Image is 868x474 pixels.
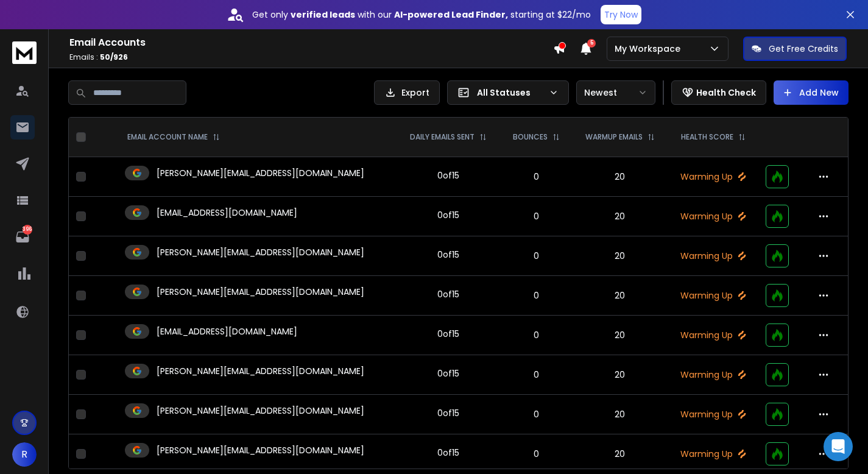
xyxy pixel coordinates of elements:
p: Get only with our starting at $22/mo [252,9,591,21]
p: 396 [23,225,32,235]
p: Health Check [696,87,756,99]
div: 0 of 15 [437,169,459,182]
p: Warming Up [676,289,752,302]
p: [PERSON_NAME][EMAIL_ADDRESS][DOMAIN_NAME] [157,365,364,377]
div: 0 of 15 [437,328,459,340]
p: Warming Up [676,408,752,420]
p: [PERSON_NAME][EMAIL_ADDRESS][DOMAIN_NAME] [157,246,364,258]
div: 0 of 15 [437,447,459,459]
p: [EMAIL_ADDRESS][DOMAIN_NAME] [157,207,297,219]
p: Warming Up [676,210,752,222]
p: Emails : [69,52,553,62]
p: 0 [508,289,565,302]
span: 50 / 926 [100,52,128,62]
div: 0 of 15 [437,209,459,221]
p: WARMUP EMAILS [585,132,643,142]
div: 0 of 15 [437,249,459,261]
p: Try Now [604,9,638,21]
p: Warming Up [676,329,752,341]
strong: verified leads [291,9,355,21]
p: 0 [508,369,565,381]
div: 0 of 15 [437,288,459,300]
div: 0 of 15 [437,407,459,419]
div: EMAIL ACCOUNT NAME [127,132,220,142]
button: Add New [774,80,849,105]
span: 5 [587,39,596,48]
p: [PERSON_NAME][EMAIL_ADDRESS][DOMAIN_NAME] [157,444,364,456]
strong: AI-powered Lead Finder, [394,9,508,21]
p: My Workspace [615,43,685,55]
img: logo [12,41,37,64]
p: Warming Up [676,448,752,460]
div: Open Intercom Messenger [824,432,853,461]
p: BOUNCES [513,132,548,142]
p: [PERSON_NAME][EMAIL_ADDRESS][DOMAIN_NAME] [157,167,364,179]
p: Warming Up [676,171,752,183]
button: Try Now [601,5,641,24]
p: [PERSON_NAME][EMAIL_ADDRESS][DOMAIN_NAME] [157,286,364,298]
td: 20 [572,355,668,395]
td: 20 [572,157,668,197]
button: R [12,442,37,467]
p: All Statuses [477,87,544,99]
p: HEALTH SCORE [681,132,733,142]
button: Export [374,80,440,105]
p: Warming Up [676,250,752,262]
p: 0 [508,210,565,222]
p: 0 [508,329,565,341]
p: DAILY EMAILS SENT [410,132,475,142]
div: 0 of 15 [437,367,459,380]
p: Get Free Credits [769,43,838,55]
button: Get Free Credits [743,37,847,61]
button: Health Check [671,80,766,105]
p: [PERSON_NAME][EMAIL_ADDRESS][DOMAIN_NAME] [157,405,364,417]
td: 20 [572,395,668,434]
p: 0 [508,448,565,460]
p: 0 [508,171,565,183]
p: [EMAIL_ADDRESS][DOMAIN_NAME] [157,325,297,338]
p: 0 [508,250,565,262]
td: 20 [572,276,668,316]
td: 20 [572,197,668,236]
td: 20 [572,434,668,474]
td: 20 [572,316,668,355]
td: 20 [572,236,668,276]
button: Newest [576,80,655,105]
a: 396 [10,225,35,249]
p: Warming Up [676,369,752,381]
p: 0 [508,408,565,420]
h1: Email Accounts [69,35,553,50]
